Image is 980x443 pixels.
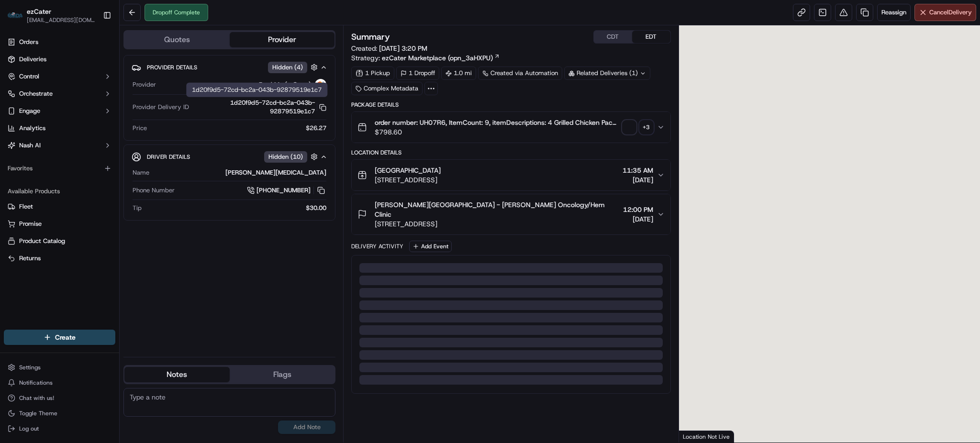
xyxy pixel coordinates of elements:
[186,83,327,97] div: 1d20f9d5-72cd-bc2a-043b-92879519e1c7
[409,241,452,252] button: Add Event
[193,99,326,116] button: 1d20f9d5-72cd-bc2a-043b-92879519e1c7
[351,243,403,250] div: Delivery Activity
[19,107,40,115] span: Engage
[19,141,41,150] span: Nash AI
[124,32,230,47] button: Quotes
[147,153,190,161] span: Driver Details
[4,138,115,153] button: Nash AI
[623,175,653,185] span: [DATE]
[623,166,653,175] span: 11:35 AM
[375,175,441,185] span: [STREET_ADDRESS]
[640,121,653,134] div: + 3
[133,80,156,89] span: Provider
[877,4,911,21] button: Reassign
[679,431,734,443] div: Location Not Live
[564,66,650,80] div: Related Deliveries (1)
[623,121,653,134] button: +3
[133,103,189,111] span: Provider Delivery ID
[268,153,303,161] span: Hidden ( 10 )
[8,254,111,263] a: Returns
[4,199,115,214] button: Fleet
[375,118,618,127] span: order number: UH07R6, ItemCount: 9, itemDescriptions: 4 Grilled Chicken Pack, 3 Grilled Salmon Pa...
[375,166,441,175] span: [GEOGRAPHIC_DATA]
[19,394,54,402] span: Chat with us!
[352,160,670,190] button: [GEOGRAPHIC_DATA][STREET_ADDRESS]11:35 AM[DATE]
[124,367,230,382] button: Notes
[19,38,38,46] span: Orders
[351,66,394,80] div: 1 Pickup
[632,31,670,43] button: EDT
[396,66,439,80] div: 1 Dropoff
[441,66,476,80] div: 1.0 mi
[19,89,53,98] span: Orchestrate
[132,59,327,75] button: Provider DetailsHidden (4)
[133,186,175,195] span: Phone Number
[19,425,39,432] span: Log out
[27,7,51,16] button: ezCater
[19,124,45,133] span: Analytics
[382,53,493,63] span: ezCater Marketplace (opn_3aHXPU)
[929,8,972,17] span: Cancel Delivery
[55,332,76,342] span: Create
[4,4,99,27] button: ezCaterezCater[EMAIL_ADDRESS][DOMAIN_NAME]
[8,12,23,19] img: ezCater
[4,422,115,435] button: Log out
[256,186,311,195] span: [PHONE_NUMBER]
[4,121,115,136] a: Analytics
[351,33,390,41] h3: Summary
[19,55,46,64] span: Deliveries
[133,168,149,177] span: Name
[19,220,42,228] span: Promise
[4,161,115,176] div: Favorites
[351,44,427,53] span: Created:
[4,103,115,119] button: Engage
[8,202,111,211] a: Fleet
[19,202,33,211] span: Fleet
[382,53,500,63] a: ezCater Marketplace (opn_3aHXPU)
[4,391,115,405] button: Chat with us!
[4,251,115,266] button: Returns
[19,410,57,417] span: Toggle Theme
[478,66,562,80] div: Created via Automation
[19,379,53,387] span: Notifications
[623,214,653,224] span: [DATE]
[19,254,41,263] span: Returns
[4,330,115,345] button: Create
[4,34,115,50] a: Orders
[4,86,115,101] button: Orchestrate
[147,64,197,71] span: Provider Details
[315,79,326,90] img: fetchme_logo.png
[594,31,632,43] button: CDT
[153,168,326,177] div: [PERSON_NAME][MEDICAL_DATA]
[914,4,976,21] button: CancelDelivery
[351,82,423,95] div: Complex Metadata
[4,52,115,67] a: Deliveries
[230,367,335,382] button: Flags
[623,205,653,214] span: 12:00 PM
[133,204,142,212] span: Tip
[19,72,39,81] span: Control
[881,8,906,17] span: Reassign
[145,204,326,212] div: $30.00
[264,151,320,163] button: Hidden (10)
[4,184,115,199] div: Available Products
[375,127,618,137] span: $798.60
[133,124,147,133] span: Price
[4,216,115,232] button: Promise
[8,220,111,228] a: Promise
[247,185,326,196] a: [PHONE_NUMBER]
[375,200,619,219] span: [PERSON_NAME][GEOGRAPHIC_DATA] - [PERSON_NAME] Oncology/Hem Clinic
[27,16,95,24] span: [EMAIL_ADDRESS][DOMAIN_NAME]
[259,80,311,89] span: FetchMe (ezCater)
[132,149,327,165] button: Driver DetailsHidden (10)
[352,194,670,234] button: [PERSON_NAME][GEOGRAPHIC_DATA] - [PERSON_NAME] Oncology/Hem Clinic[STREET_ADDRESS]12:00 PM[DATE]
[375,219,619,229] span: [STREET_ADDRESS]
[19,237,65,245] span: Product Catalog
[4,376,115,389] button: Notifications
[4,361,115,374] button: Settings
[306,124,326,133] span: $26.27
[379,44,427,53] span: [DATE] 3:20 PM
[4,407,115,420] button: Toggle Theme
[4,69,115,84] button: Control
